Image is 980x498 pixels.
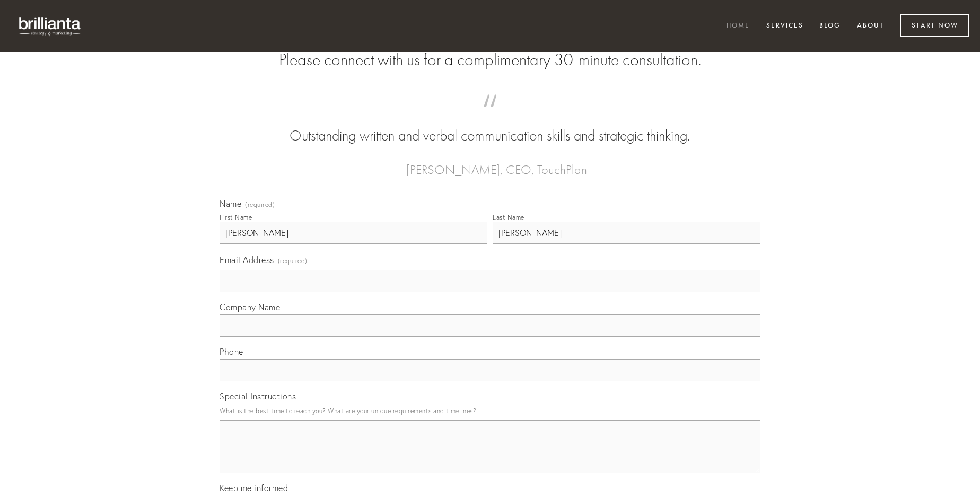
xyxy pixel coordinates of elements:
[812,18,847,35] a: Blog
[237,146,743,180] figcaption: — [PERSON_NAME], CEO, TouchPlan
[220,50,760,70] h2: Please connect with us for a complimentary 30-minute consultation.
[759,18,810,35] a: Services
[220,391,296,401] span: Special Instructions
[220,404,760,418] p: What is the best time to reach you? What are your unique requirements and timelines?
[220,198,241,209] span: Name
[11,11,90,41] img: brillianta - research, strategy, marketing
[720,18,757,35] a: Home
[220,483,288,493] span: Keep me informed
[220,213,252,221] div: First Name
[220,346,243,357] span: Phone
[278,254,308,268] span: (required)
[237,105,743,146] blockquote: Outstanding written and verbal communication skills and strategic thinking.
[220,255,274,265] span: Email Address
[493,213,524,221] div: Last Name
[900,14,969,37] a: Start Now
[245,202,275,208] span: (required)
[220,302,280,312] span: Company Name
[237,105,743,126] span: “
[850,18,891,35] a: About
